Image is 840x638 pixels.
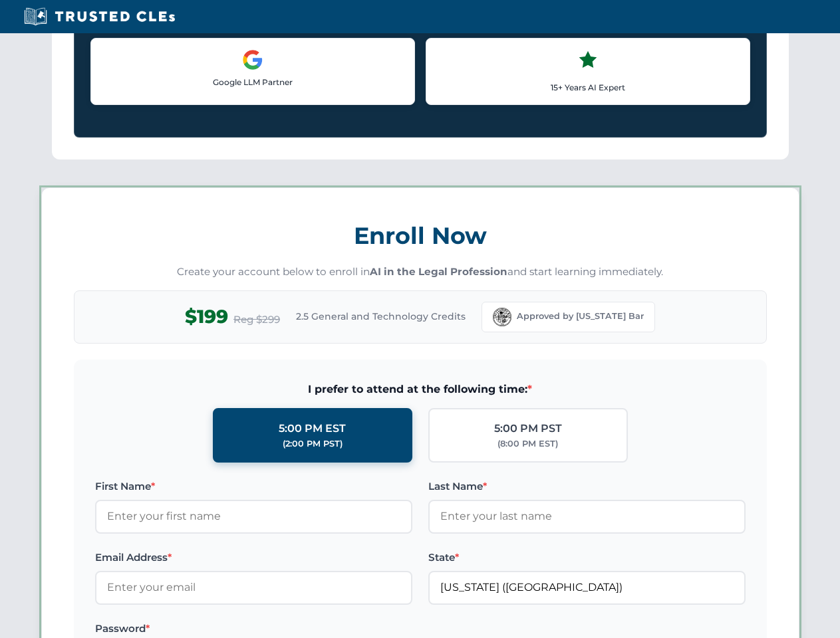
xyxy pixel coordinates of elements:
strong: AI in the Legal Profession [370,265,507,278]
div: (8:00 PM EST) [497,437,558,451]
span: Reg $299 [233,312,280,328]
p: Create your account below to enroll in and start learning immediately. [74,265,767,280]
span: 2.5 General and Technology Credits [296,309,466,324]
input: Florida (FL) [428,571,746,604]
input: Enter your last name [428,500,746,533]
label: State [428,550,746,566]
label: Password [95,621,412,637]
img: Florida Bar [493,308,511,326]
input: Enter your first name [95,500,412,533]
p: Google LLM Partner [102,76,404,88]
div: (2:00 PM PST) [283,437,343,451]
div: 5:00 PM EST [279,420,346,437]
label: First Name [95,478,412,494]
input: Enter your email [95,571,412,604]
img: Google [242,49,263,70]
label: Last Name [428,478,746,494]
p: 15+ Years AI Expert [437,81,739,94]
span: $199 [185,302,228,332]
span: Approved by [US_STATE] Bar [517,310,644,323]
div: 5:00 PM PST [494,420,562,437]
h3: Enroll Now [74,215,767,257]
label: Email Address [95,550,412,566]
img: Trusted CLEs [20,7,179,27]
span: I prefer to attend at the following time: [95,381,746,398]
